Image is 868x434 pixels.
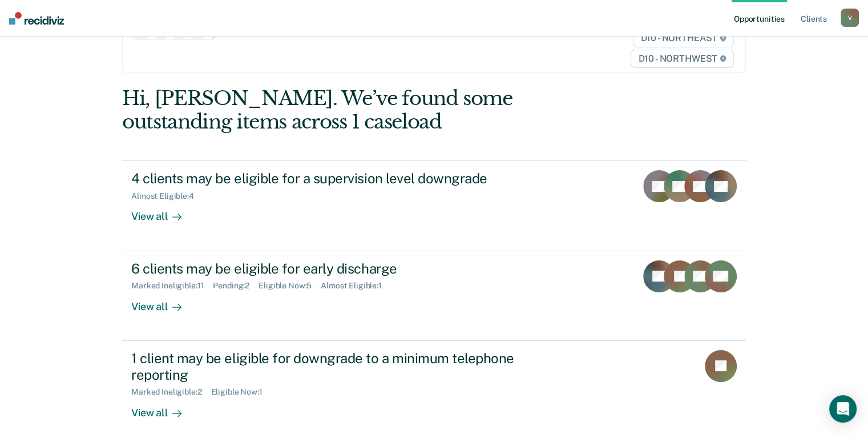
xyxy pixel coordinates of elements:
[259,281,321,291] div: Eligible Now : 5
[122,251,746,341] a: 6 clients may be eligible for early dischargeMarked Ineligible:11Pending:2Eligible Now:5Almost El...
[131,387,211,397] div: Marked Ineligible : 2
[841,9,859,27] button: V
[131,201,195,223] div: View all
[131,191,203,201] div: Almost Eligible : 4
[9,12,64,25] img: Recidiviz
[633,29,733,47] span: D10 - NORTHEAST
[122,87,621,134] div: Hi, [PERSON_NAME]. We’ve found some outstanding items across 1 caseload
[131,170,532,187] div: 4 clients may be eligible for a supervision level downgrade
[131,291,195,313] div: View all
[122,160,746,251] a: 4 clients may be eligible for a supervision level downgradeAlmost Eligible:4View all
[631,50,733,68] span: D10 - NORTHWEST
[829,395,857,423] div: Open Intercom Messenger
[131,260,532,277] div: 6 clients may be eligible for early discharge
[213,281,259,291] div: Pending : 2
[211,387,272,397] div: Eligible Now : 1
[131,397,195,419] div: View all
[131,350,532,383] div: 1 client may be eligible for downgrade to a minimum telephone reporting
[131,281,213,291] div: Marked Ineligible : 11
[321,281,391,291] div: Almost Eligible : 1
